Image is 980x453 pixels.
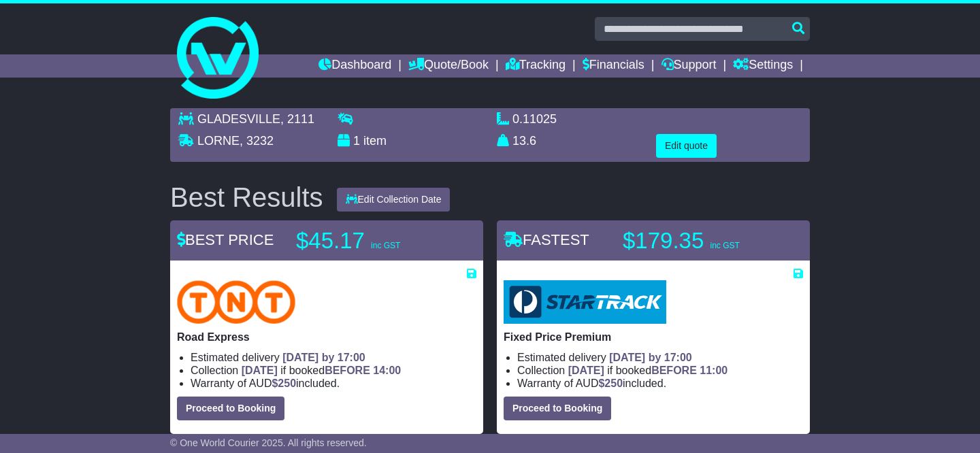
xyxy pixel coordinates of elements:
span: © One World Courier 2025. All rights reserved. [170,437,367,448]
span: BEFORE [325,365,370,376]
span: FASTEST [504,231,589,248]
span: item [363,134,387,148]
p: Fixed Price Premium [504,331,803,343]
button: Proceed to Booking [504,397,611,420]
a: Settings [733,54,793,78]
li: Estimated delivery [191,351,476,364]
span: 11:00 [700,365,728,376]
li: Collection [517,364,803,377]
span: LORNE [197,134,240,148]
span: [DATE] by 17:00 [609,352,692,363]
p: Road Express [177,331,476,343]
span: inc GST [371,241,400,250]
span: 0.11025 [512,112,557,126]
span: BEFORE [651,365,697,376]
img: StarTrack: Fixed Price Premium [504,280,666,324]
a: Dashboard [318,54,391,78]
span: $ [598,377,623,389]
a: Quote/Book [408,54,489,78]
p: $45.17 [296,227,466,254]
a: Tracking [506,54,566,78]
span: 1 [353,134,360,148]
span: GLADESVILLE [197,112,280,126]
span: 13.6 [512,134,536,148]
li: Collection [191,364,476,377]
li: Warranty of AUD included. [191,377,476,390]
span: 250 [278,377,296,389]
img: TNT Domestic: Road Express [177,280,295,324]
span: BEST PRICE [177,231,274,248]
li: Warranty of AUD included. [517,377,803,390]
span: $ [272,377,296,389]
span: 250 [604,377,623,389]
span: [DATE] [568,365,604,376]
span: [DATE] by 17:00 [282,352,365,363]
span: , 3232 [240,134,274,148]
span: inc GST [710,241,739,250]
div: Best Results [163,182,330,212]
span: , 2111 [280,112,314,126]
span: if booked [242,365,401,376]
a: Support [661,54,717,78]
p: $179.35 [623,227,793,254]
span: 14:00 [373,365,401,376]
button: Edit Collection Date [337,188,451,212]
a: Financials [583,54,644,78]
span: if booked [568,365,728,376]
li: Estimated delivery [517,351,803,364]
span: [DATE] [242,365,278,376]
button: Proceed to Booking [177,397,284,420]
button: Edit quote [656,134,717,158]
